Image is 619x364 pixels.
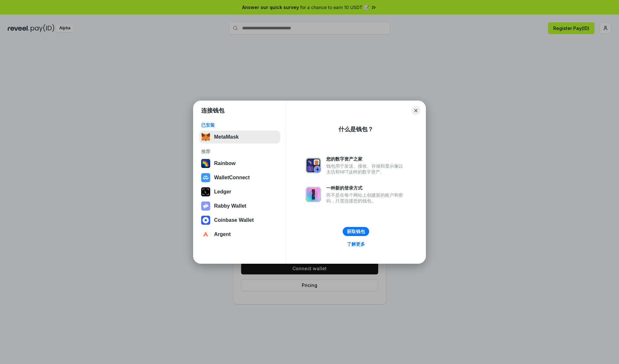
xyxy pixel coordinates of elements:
[201,216,210,225] img: svg+xml,%3Csvg%20width%3D%2228%22%20height%3D%2228%22%20viewBox%3D%220%200%2028%2028%22%20fill%3D...
[201,122,278,128] div: 已安装
[347,241,365,247] div: 了解更多
[201,173,210,182] img: svg+xml,%3Csvg%20width%3D%2228%22%20height%3D%2228%22%20viewBox%3D%220%200%2028%2028%22%20fill%3D...
[199,200,280,212] button: Rabby Wallet
[201,187,210,196] img: svg+xml,%3Csvg%20xmlns%3D%22http%3A%2F%2Fwww.w3.org%2F2000%2Fsvg%22%20width%3D%2228%22%20height%3...
[326,163,406,175] div: 钱包用于发送、接收、存储和显示像以太坊和NFT这样的数字资产。
[201,202,210,211] img: svg+xml,%3Csvg%20xmlns%3D%22http%3A%2F%2Fwww.w3.org%2F2000%2Fsvg%22%20fill%3D%22none%22%20viewBox...
[214,134,239,140] div: MetaMask
[326,192,406,204] div: 而不是在每个网站上创建新的账户和密码，只需连接您的钱包。
[199,157,280,170] button: Rainbow
[199,171,280,184] button: WalletConnect
[306,187,321,202] img: svg+xml,%3Csvg%20xmlns%3D%22http%3A%2F%2Fwww.w3.org%2F2000%2Fsvg%22%20fill%3D%22none%22%20viewBox...
[343,240,369,248] a: 了解更多
[326,156,406,162] div: 您的数字资产之家
[214,175,250,181] div: WalletConnect
[326,185,406,191] div: 一种新的登录方式
[201,149,278,154] div: 推荐
[199,214,280,227] button: Coinbase Wallet
[201,133,210,142] img: svg+xml,%3Csvg%20fill%3D%22none%22%20height%3D%2233%22%20viewBox%3D%220%200%2035%2033%22%20width%...
[214,161,236,166] div: Rainbow
[199,131,280,143] button: MetaMask
[339,125,373,133] div: 什么是钱包？
[306,158,321,173] img: svg+xml,%3Csvg%20xmlns%3D%22http%3A%2F%2Fwww.w3.org%2F2000%2Fsvg%22%20fill%3D%22none%22%20viewBox...
[214,231,231,237] div: Argent
[214,217,254,223] div: Coinbase Wallet
[411,106,420,115] button: Close
[199,228,280,241] button: Argent
[201,230,210,239] img: svg+xml,%3Csvg%20width%3D%2228%22%20height%3D%2228%22%20viewBox%3D%220%200%2028%2028%22%20fill%3D...
[347,229,365,234] div: 获取钱包
[201,159,210,168] img: svg+xml,%3Csvg%20width%3D%22120%22%20height%3D%22120%22%20viewBox%3D%220%200%20120%20120%22%20fil...
[201,107,224,114] h1: 连接钱包
[199,185,280,198] button: Ledger
[214,189,231,195] div: Ledger
[214,203,246,209] div: Rabby Wallet
[343,227,369,236] button: 获取钱包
